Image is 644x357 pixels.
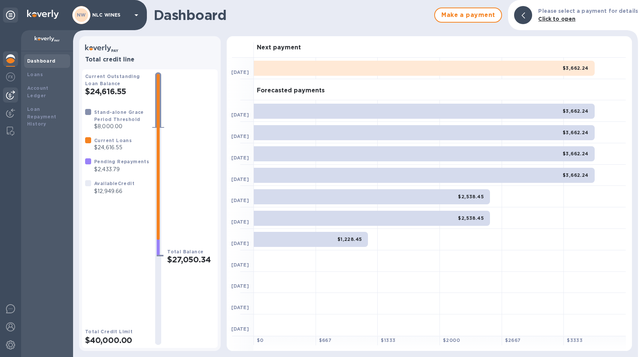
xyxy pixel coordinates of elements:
[94,109,144,122] b: Stand-alone Grace Period Threshold
[167,255,215,264] h2: $27,050.34
[257,337,264,343] b: $ 0
[231,69,249,75] b: [DATE]
[27,72,43,77] b: Loans
[231,241,249,246] b: [DATE]
[458,194,484,199] b: $2,538.45
[563,151,589,156] b: $3,662.24
[231,176,249,182] b: [DATE]
[94,123,149,130] p: $8,000.00
[85,56,215,63] h3: Total credit line
[563,172,589,178] b: $3,662.24
[381,337,395,343] b: $ 1333
[85,329,133,334] b: Total Credit Limit
[538,16,575,22] b: Click to open
[27,58,56,64] b: Dashboard
[443,337,460,343] b: $ 2000
[231,112,249,118] b: [DATE]
[27,85,49,98] b: Account Ledger
[94,187,134,195] p: $12,949.66
[231,198,249,203] b: [DATE]
[231,219,249,225] b: [DATE]
[563,108,589,114] b: $3,662.24
[257,87,325,94] h3: Forecasted payments
[538,8,638,14] b: Please select a payment for details
[231,133,249,139] b: [DATE]
[458,215,484,221] b: $2,538.45
[231,326,249,332] b: [DATE]
[231,305,249,310] b: [DATE]
[505,337,521,343] b: $ 2667
[6,72,15,81] img: Foreign exchange
[85,87,149,96] h2: $24,616.55
[167,249,203,254] b: Total Balance
[441,11,495,20] span: Make a payment
[563,65,589,71] b: $3,662.24
[231,155,249,161] b: [DATE]
[94,165,149,173] p: $2,433.79
[94,138,132,143] b: Current Loans
[231,262,249,268] b: [DATE]
[77,12,86,18] b: NW
[27,106,56,127] b: Loan Repayment History
[563,130,589,135] b: $3,662.24
[434,8,502,23] button: Make a payment
[85,336,149,345] h2: $40,000.00
[231,283,249,289] b: [DATE]
[85,74,140,86] b: Current Outstanding Loan Balance
[94,181,134,186] b: Available Credit
[567,337,583,343] b: $ 3333
[319,337,332,343] b: $ 667
[154,7,430,23] h1: Dashboard
[257,44,301,51] h3: Next payment
[94,159,149,164] b: Pending Repayments
[27,10,59,19] img: Logo
[94,144,132,152] p: $24,616.55
[3,8,18,23] div: Unpin categories
[337,236,362,242] b: $1,228.45
[92,12,130,18] p: NLC WINES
